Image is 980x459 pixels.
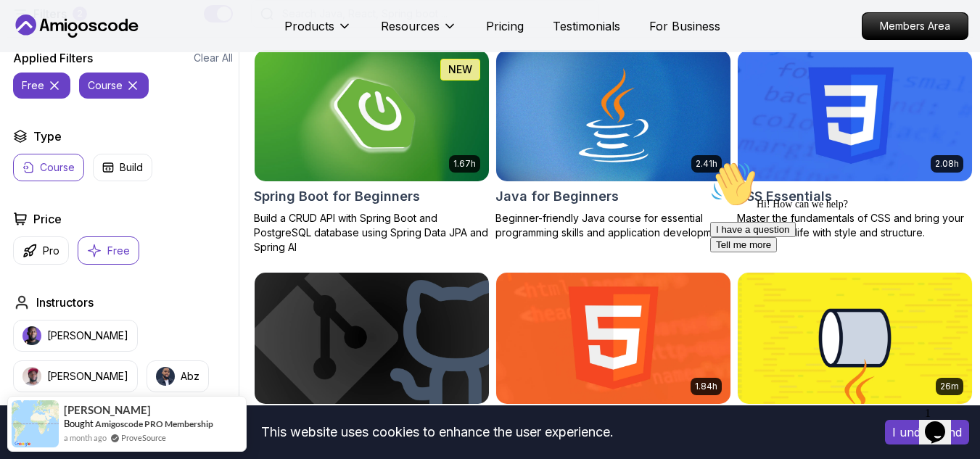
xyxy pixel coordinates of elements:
[448,62,472,77] p: NEW
[284,17,334,35] p: Products
[495,186,619,207] h2: Java for Beginners
[107,244,130,258] p: Free
[885,420,969,444] button: Accept cookies
[47,328,128,343] p: [PERSON_NAME]
[156,367,175,386] img: instructor img
[6,82,73,97] button: Tell me more
[696,158,717,170] p: 2.41h
[695,381,717,392] p: 1.84h
[13,236,69,265] button: Pro
[284,17,352,46] button: Products
[495,49,731,240] a: Java for Beginners card2.41hJava for BeginnersBeginner-friendly Java course for essential program...
[147,360,209,392] button: instructor imgAbz
[13,320,138,352] button: instructor img[PERSON_NAME]
[255,273,489,404] img: Git & GitHub Fundamentals card
[121,431,166,444] a: ProveSource
[13,360,138,392] button: instructor img[PERSON_NAME]
[6,6,52,52] img: :wave:
[254,186,420,207] h2: Spring Boot for Beginners
[43,244,59,258] p: Pro
[862,13,968,39] p: Members Area
[453,158,476,170] p: 1.67h
[40,160,75,175] p: Course
[254,211,490,255] p: Build a CRUD API with Spring Boot and PostgreSQL database using Spring Data JPA and Spring AI
[254,272,490,448] a: Git & GitHub Fundamentals cardGit & GitHub FundamentalsLearn the fundamentals of Git and GitHub.
[95,418,213,429] a: Amigoscode PRO Membership
[738,50,972,181] img: CSS Essentials card
[181,369,199,384] p: Abz
[88,78,123,93] p: course
[36,294,94,311] h2: Instructors
[862,12,968,40] a: Members Area
[13,154,84,181] button: Course
[120,160,143,175] p: Build
[194,51,233,65] button: Clear All
[11,416,863,448] div: This website uses cookies to enhance the user experience.
[33,210,62,228] h2: Price
[486,17,524,35] a: Pricing
[553,17,620,35] a: Testimonials
[79,73,149,99] button: course
[78,236,139,265] button: Free
[496,50,730,181] img: Java for Beginners card
[64,418,94,429] span: Bought
[6,44,144,54] span: Hi! How can we help?
[33,128,62,145] h2: Type
[13,49,93,67] h2: Applied Filters
[22,367,41,386] img: instructor img
[47,369,128,384] p: [PERSON_NAME]
[919,401,965,444] iframe: chat widget
[64,404,151,416] span: [PERSON_NAME]
[22,78,44,93] p: free
[381,17,440,35] p: Resources
[13,73,70,99] button: free
[381,17,457,46] button: Resources
[93,154,152,181] button: Build
[649,17,720,35] a: For Business
[6,6,267,97] div: 👋Hi! How can we help?I have a questionTell me more
[12,400,59,447] img: provesource social proof notification image
[255,50,489,181] img: Spring Boot for Beginners card
[6,67,91,82] button: I have a question
[704,155,965,394] iframe: chat widget
[254,49,490,255] a: Spring Boot for Beginners card1.67hNEWSpring Boot for BeginnersBuild a CRUD API with Spring Boot ...
[495,211,731,240] p: Beginner-friendly Java course for essential programming skills and application development
[496,273,730,404] img: HTML Essentials card
[737,49,973,240] a: CSS Essentials card2.08hCSS EssentialsMaster the fundamentals of CSS and bring your websites to l...
[64,431,107,444] span: a month ago
[22,326,41,345] img: instructor img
